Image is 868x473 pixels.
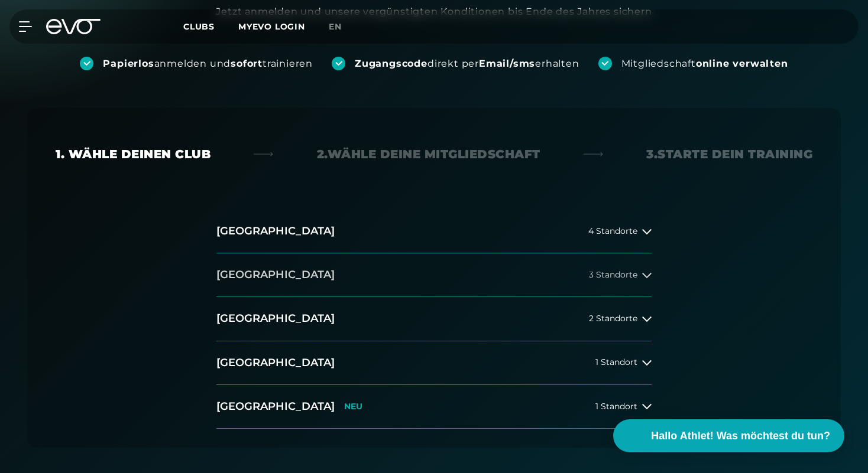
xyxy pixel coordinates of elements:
[589,270,637,279] span: 3 Standorte
[329,21,342,32] span: en
[216,210,652,253] button: [GEOGRAPHIC_DATA]4 Standorte
[696,58,788,69] strong: online verwalten
[216,224,335,239] h2: [GEOGRAPHIC_DATA]
[103,57,313,70] div: anmelden und trainieren
[216,311,335,326] h2: [GEOGRAPHIC_DATA]
[56,146,210,162] div: 1. Wähle deinen Club
[646,146,812,162] div: 3. Starte dein Training
[216,253,652,297] button: [GEOGRAPHIC_DATA]3 Standorte
[595,358,637,367] span: 1 Standort
[355,57,579,70] div: direkt per erhalten
[344,402,362,412] p: NEU
[595,402,637,411] span: 1 Standort
[183,21,215,32] span: Clubs
[479,58,535,69] strong: Email/sms
[238,21,305,32] a: MYEVO LOGIN
[651,428,830,444] span: Hallo Athlet! Was möchtest du tun?
[216,341,652,385] button: [GEOGRAPHIC_DATA]1 Standort
[216,385,652,429] button: [GEOGRAPHIC_DATA]NEU1 Standort
[355,58,427,69] strong: Zugangscode
[621,57,788,70] div: Mitgliedschaft
[588,227,637,236] span: 4 Standorte
[103,58,154,69] strong: Papierlos
[613,419,844,452] button: Hallo Athlet! Was möchtest du tun?
[317,146,540,162] div: 2. Wähle deine Mitgliedschaft
[216,268,335,282] h2: [GEOGRAPHIC_DATA]
[329,20,356,34] a: en
[589,314,637,323] span: 2 Standorte
[231,58,263,69] strong: sofort
[183,21,238,32] a: Clubs
[216,297,652,341] button: [GEOGRAPHIC_DATA]2 Standorte
[216,355,335,370] h2: [GEOGRAPHIC_DATA]
[216,399,335,414] h2: [GEOGRAPHIC_DATA]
